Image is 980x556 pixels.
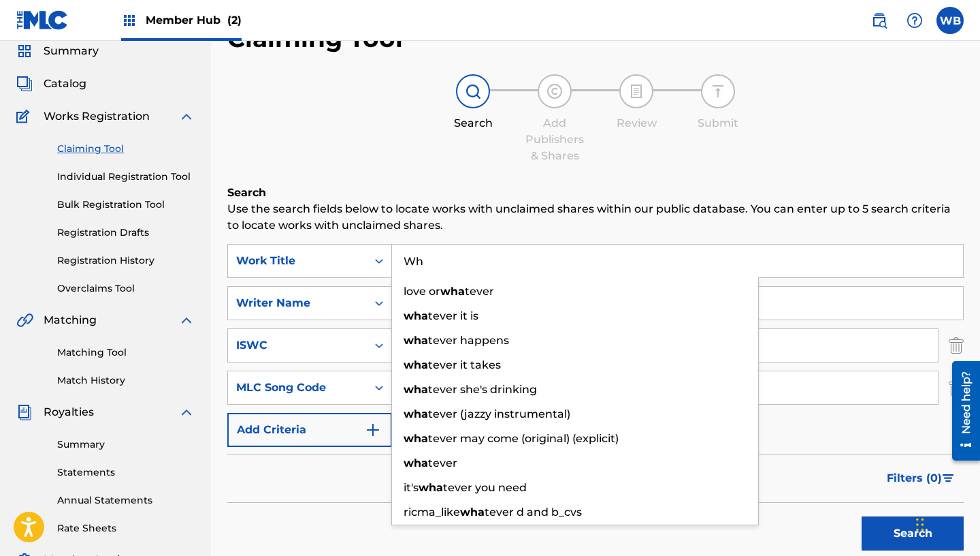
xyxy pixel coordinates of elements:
span: Filters ( 0 ) [887,470,942,486]
a: Match History [57,373,195,388]
img: MLC Logo [16,10,69,30]
span: Summary [44,43,99,59]
a: Registration Drafts [57,226,195,240]
div: ISWC [236,337,359,354]
strong: wha [419,481,443,494]
div: User Menu [936,7,964,34]
div: Writer Name [236,295,359,311]
div: Search [439,115,507,132]
img: Matching [16,312,33,328]
p: Use the search fields below to locate works with unclaimed shares within our public database. You... [227,201,964,234]
img: expand [178,108,195,125]
a: Bulk Registration Tool [57,198,195,212]
span: tever d and b_cvs [485,506,582,519]
span: love or [404,285,440,298]
img: filter [943,474,954,482]
strong: wha [440,285,465,298]
strong: wha [404,432,428,445]
a: Statements [57,465,195,480]
div: Submit [684,115,752,132]
span: Royalties [44,404,94,420]
a: Claiming Tool [57,142,195,156]
strong: wha [404,309,428,322]
img: help [906,12,923,29]
strong: wha [404,358,428,371]
div: Review [602,115,670,132]
a: Overclaims Tool [57,281,195,296]
span: tever [428,457,457,469]
iframe: Resource Center [942,354,980,467]
div: Drag [916,504,924,545]
a: Rate Sheets [57,521,195,536]
span: Matching [44,312,97,328]
img: step indicator icon for Review [628,83,644,99]
img: expand [178,404,195,420]
img: 9d2ae6d4665cec9f34b9.svg [365,422,381,438]
img: Works Registration [16,108,34,125]
a: Registration History [57,253,195,268]
span: tever it is [428,309,478,322]
img: step indicator icon for Search [465,83,481,99]
img: Top Rightsholders [121,12,137,29]
span: ricma_like [404,506,460,519]
a: Matching Tool [57,345,195,360]
span: tever (jazzy instrumental) [428,407,570,420]
span: tever it takes [428,358,501,371]
span: (2) [227,14,242,27]
img: step indicator icon for Submit [710,83,726,99]
img: expand [178,312,195,328]
span: it's [404,481,419,494]
a: CatalogCatalog [16,76,86,92]
img: Delete Criterion [949,328,964,362]
strong: wha [460,506,485,519]
a: Summary [57,437,195,452]
span: tever happens [428,334,509,347]
a: Annual Statements [57,493,195,508]
span: tever you need [443,481,527,494]
span: tever she's drinking [428,383,537,396]
span: Member Hub [146,12,242,28]
a: Public Search [866,7,893,34]
div: Add Publishers & Shares [521,115,589,164]
img: Royalties [16,404,33,420]
iframe: Chat Widget [912,491,980,556]
strong: wha [404,334,428,347]
img: Catalog [16,76,33,92]
button: Add Criteria [227,413,392,447]
span: tever [465,285,494,298]
a: SummarySummary [16,43,99,59]
img: search [871,12,887,29]
strong: wha [404,457,428,469]
img: Summary [16,43,33,59]
div: MLC Song Code [236,380,359,396]
button: Filters (0) [879,461,964,495]
h6: Search [227,185,964,201]
a: Individual Registration Tool [57,170,195,184]
img: step indicator icon for Add Publishers & Shares [546,83,563,99]
span: tever may come (original) (explicit) [428,432,619,445]
strong: wha [404,383,428,396]
div: Work Title [236,253,359,269]
strong: wha [404,407,428,420]
button: Search [862,516,964,551]
span: Works Registration [44,108,150,125]
div: Help [901,7,928,34]
span: Catalog [44,76,86,92]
